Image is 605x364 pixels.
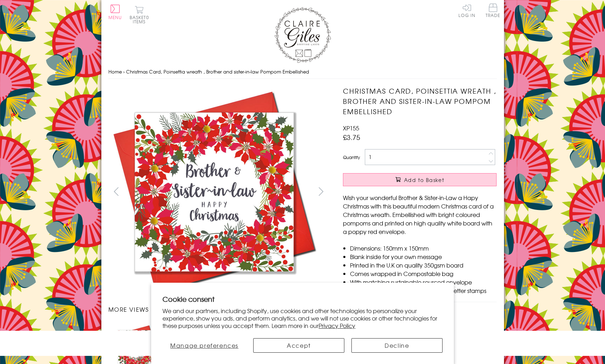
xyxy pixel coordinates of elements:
[162,338,246,353] button: Manage preferences
[108,65,497,79] nav: breadcrumbs
[133,14,149,25] span: 0 items
[350,278,497,286] li: With matching sustainable sourced envelope
[329,86,541,298] img: Christmas Card, Poinsettia wreath , Brother and sister-in-law Pompom Embellished
[350,269,497,278] li: Comes wrapped in Compostable bag
[343,86,497,116] h1: Christmas Card, Poinsettia wreath , Brother and sister-in-law Pompom Embellished
[108,305,329,313] h3: More views
[162,294,443,304] h2: Cookie consent
[123,68,125,75] span: ›
[162,307,443,329] p: We and our partners, including Shopify, use cookies and other technologies to personalize your ex...
[170,341,238,350] span: Manage preferences
[351,338,443,353] button: Decline
[486,4,500,17] span: Trade
[486,4,500,19] a: Trade
[343,154,360,160] label: Quantity
[108,86,320,298] img: Christmas Card, Poinsettia wreath , Brother and sister-in-law Pompom Embellished
[350,244,497,252] li: Dimensions: 150mm x 150mm
[313,183,329,199] button: next
[350,252,497,261] li: Blank inside for your own message
[108,5,122,19] button: Menu
[343,173,497,186] button: Add to Basket
[319,321,355,330] a: Privacy Policy
[126,68,309,75] span: Christmas Card, Poinsettia wreath , Brother and sister-in-law Pompom Embellished
[458,4,475,17] a: Log In
[108,183,124,199] button: prev
[343,193,497,236] p: Wish your wonderful Brother & Sister-in-Law a Hapy Christmas with this beautiful modern Christmas...
[343,124,359,132] span: XP155
[274,7,331,63] img: Claire Giles Greetings Cards
[130,6,149,24] button: Basket0 items
[108,14,122,20] span: Menu
[108,68,122,75] a: Home
[343,132,360,142] span: £3.75
[253,338,344,353] button: Accept
[350,261,497,269] li: Printed in the U.K on quality 350gsm board
[404,176,444,183] span: Add to Basket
